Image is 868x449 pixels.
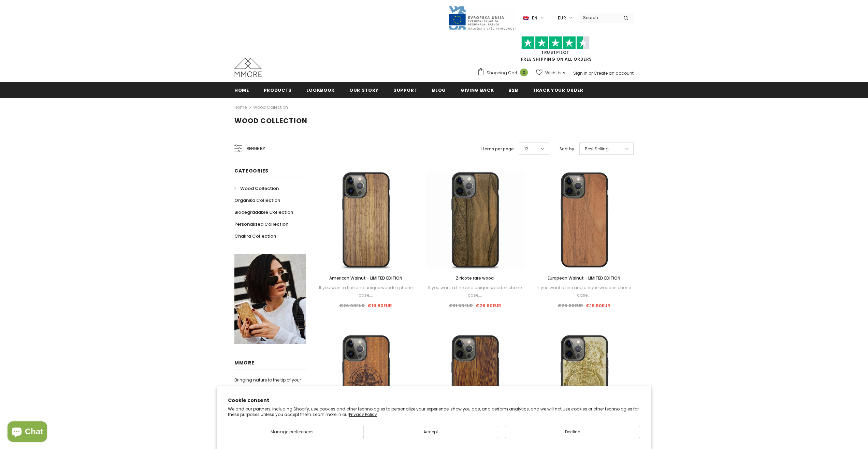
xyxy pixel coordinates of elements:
a: Wood Collection [253,104,288,110]
span: 0 [520,69,528,76]
img: Javni Razpis [448,5,516,30]
a: Ziricote rare wood [425,274,524,282]
img: MMORE Cases [234,58,262,77]
a: Javni Razpis [448,15,516,20]
span: Wood Collection [240,185,279,192]
span: €26.90EUR [476,302,501,309]
div: If you want a fine and unique wooden phone case,... [316,284,415,299]
a: Blog [432,82,446,98]
img: i-lang-1.png [523,15,529,21]
span: Organika Collection [234,197,280,204]
span: or [589,70,593,76]
span: Refine by [247,145,265,152]
a: Lookbook [306,82,335,98]
p: Bringing nature to the tip of your fingers. With hand-picked natural organic materials, every tim... [234,376,306,433]
label: Items per page [481,146,514,152]
span: American Walnut - LIMITED EDITION [329,275,402,281]
h2: Cookie consent [228,397,640,404]
a: Create an account [594,70,634,76]
span: Categories [234,167,269,174]
a: Home [234,103,247,111]
a: Sign In [573,70,588,76]
input: Search Site [579,13,618,23]
a: Our Story [349,82,379,98]
a: American Walnut - LIMITED EDITION [316,274,415,282]
div: If you want a fine and unique wooden phone case,... [535,284,634,299]
span: Lookbook [306,87,335,93]
a: Home [234,82,249,98]
span: Biodegradable Collection [234,209,293,215]
a: European Walnut - LIMITED EDITION [535,274,634,282]
span: Our Story [349,87,379,93]
p: We and our partners, including Shopify, use cookies and other technologies to personalize your ex... [228,406,640,417]
span: Shopping Cart [487,70,517,76]
span: €19.80EUR [586,302,610,309]
span: Manage preferences [271,429,314,435]
a: B2B [508,82,518,98]
a: Wish Lists [536,67,565,79]
a: Wood Collection [234,182,279,194]
a: Giving back [461,82,494,98]
span: €26.90EUR [558,302,583,309]
a: Personalized Collection [234,218,288,230]
span: European Walnut - LIMITED EDITION [548,275,620,281]
span: €26.90EUR [339,302,365,309]
a: support [393,82,418,98]
inbox-online-store-chat: Shopify online store chat [5,421,49,444]
span: en [532,15,537,21]
a: Products [264,82,292,98]
a: Organika Collection [234,194,280,206]
a: Privacy Policy [349,411,377,417]
span: Home [234,87,249,93]
span: FREE SHIPPING ON ALL ORDERS [477,39,634,62]
span: Blog [432,87,446,93]
span: EUR [558,15,566,21]
label: Sort by [560,146,574,152]
span: €19.80EUR [367,302,392,309]
button: Accept [363,426,498,438]
span: Chakra Collection [234,233,276,239]
a: Biodegradable Collection [234,206,293,218]
span: €31.90EUR [449,302,473,309]
button: Manage preferences [228,426,356,438]
a: Shopping Cart 0 [477,68,531,78]
span: 12 [524,146,528,152]
span: Ziricote rare wood [456,275,494,281]
div: If you want a fine and unique wooden phone case,... [425,284,524,299]
span: Wood Collection [234,116,307,125]
span: Wish Lists [545,70,565,76]
span: B2B [508,87,518,93]
button: Decline [505,426,640,438]
img: Trust Pilot Stars [521,36,590,49]
span: Products [264,87,292,93]
span: Personalized Collection [234,221,288,227]
span: Giving back [461,87,494,93]
span: Best Selling [585,146,609,152]
span: support [393,87,418,93]
span: MMORE [234,359,255,366]
a: Chakra Collection [234,230,276,242]
a: Track your order [533,82,583,98]
span: Track your order [533,87,583,93]
a: Trustpilot [541,49,569,55]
